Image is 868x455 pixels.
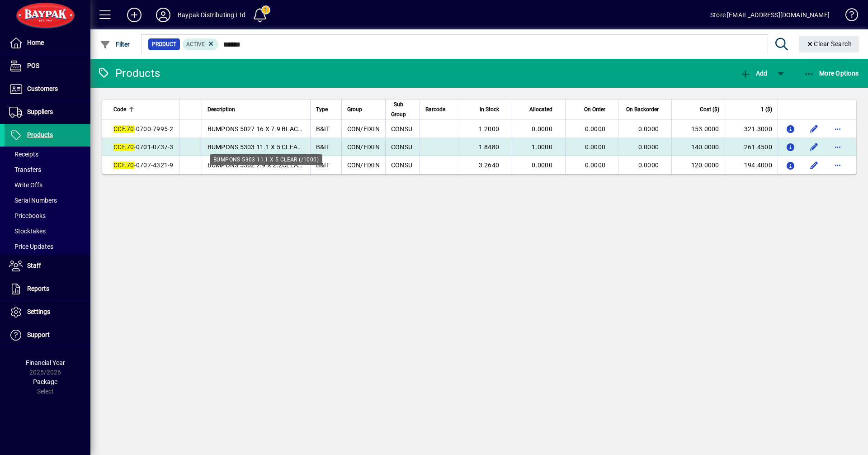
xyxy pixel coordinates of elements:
span: -0700-7995-2 [113,125,174,133]
td: 153.0000 [671,120,724,138]
button: More Options [802,65,861,81]
span: -0701-0737-3 [113,143,174,151]
div: Products [97,66,160,81]
button: Add [120,7,149,23]
em: CCF.70 [113,143,134,151]
span: CONSU [391,125,412,133]
mat-chip: Activation Status: Active [183,38,219,50]
span: Add [740,70,767,77]
div: Group [347,104,380,114]
div: Barcode [425,104,453,114]
div: In Stock [465,104,507,114]
span: B&IT [316,125,330,133]
span: Settings [27,308,50,315]
span: BUMPONS 5027 16 X 7.9 BLACK (/1000) [208,125,326,133]
a: Stocktakes [5,223,90,239]
span: Barcode [425,104,445,114]
span: Filter [100,41,130,48]
div: BUMPONS 5303 11.1 X 5 CLEAR (/1000) [210,154,322,165]
span: Home [27,39,44,46]
span: Customers [27,85,58,92]
span: 0.0000 [585,161,606,169]
button: Profile [149,7,178,23]
a: Home [5,32,90,54]
span: BUMPONS 5303 11.1 X 5 CLEAR (/1000) [208,143,326,151]
span: Receipts [9,151,38,158]
span: Write Offs [9,181,42,189]
span: Financial Year [26,359,65,366]
a: Price Updates [5,239,90,254]
span: -0707-4321-9 [113,161,174,169]
span: Suppliers [27,108,53,115]
span: 0.0000 [638,143,659,151]
span: In Stock [480,104,499,114]
span: Products [27,131,53,138]
td: 321.3000 [725,120,778,138]
span: Cost ($) [700,104,719,114]
a: Transfers [5,162,90,177]
button: More options [830,140,845,154]
span: 0.0000 [532,125,552,133]
div: On Backorder [624,104,667,114]
span: Stocktakes [9,227,46,235]
div: On Order [571,104,613,114]
span: CON/FIXIN [347,161,380,169]
a: Pricebooks [5,208,90,223]
div: Code [113,104,174,114]
div: Description [208,104,305,114]
button: Add [738,65,769,81]
span: On Order [584,104,605,114]
span: 1.0000 [532,143,552,151]
a: Receipts [5,147,90,162]
span: Package [33,378,57,385]
td: 261.4500 [725,138,778,156]
span: 0.0000 [585,143,606,151]
a: Customers [5,78,90,100]
span: CONSU [391,143,412,151]
em: CCF.70 [113,161,134,169]
span: CON/FIXIN [347,143,380,151]
span: BUMPONS 5302 7.9 X 2.2CLEAR (/1000) [208,161,326,169]
span: Support [27,331,50,338]
span: Description [208,104,235,114]
span: POS [27,62,39,69]
span: 1 ($) [761,104,772,114]
span: 0.0000 [585,125,606,133]
span: Transfers [9,166,41,173]
span: Type [316,104,328,114]
a: Serial Numbers [5,193,90,208]
a: Staff [5,255,90,277]
a: POS [5,55,90,77]
span: Serial Numbers [9,197,57,204]
span: Price Updates [9,243,53,250]
td: 194.4000 [725,156,778,174]
span: CON/FIXIN [347,125,380,133]
a: Settings [5,301,90,323]
button: Edit [807,140,821,154]
span: More Options [804,70,859,77]
div: Sub Group [391,100,414,119]
span: Clear Search [806,40,852,47]
a: Knowledge Base [839,2,857,31]
td: 140.0000 [671,138,724,156]
a: Suppliers [5,101,90,123]
span: Pricebooks [9,212,46,219]
span: Active [186,41,205,47]
span: B&IT [316,161,330,169]
button: Edit [807,158,821,172]
div: Baypak Distributing Ltd [178,8,245,22]
td: 120.0000 [671,156,724,174]
span: Sub Group [391,100,406,119]
span: 1.8480 [479,143,500,151]
button: Filter [98,36,132,52]
button: More options [830,158,845,172]
div: Store [EMAIL_ADDRESS][DOMAIN_NAME] [710,8,830,22]
button: Clear [799,36,859,52]
span: Staff [27,262,41,269]
span: B&IT [316,143,330,151]
span: 0.0000 [638,125,659,133]
em: CCF.70 [113,125,134,133]
div: Allocated [518,104,561,114]
span: Group [347,104,362,114]
button: Edit [807,122,821,136]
